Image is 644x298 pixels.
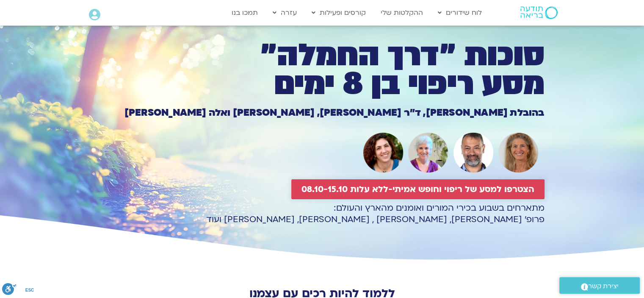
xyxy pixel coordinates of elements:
[434,5,486,21] a: לוח שידורים
[559,277,640,294] a: יצירת קשר
[376,5,427,21] a: ההקלטות שלי
[100,202,544,225] p: מתארחים בשבוע בכירי המורים ואומנים מהארץ והעולם: פרופ׳ [PERSON_NAME], [PERSON_NAME] , [PERSON_NAM...
[291,179,544,199] a: הצטרפו למסע של ריפוי וחופש אמיתי-ללא עלות 08.10-15.10
[307,5,370,21] a: קורסים ופעילות
[227,5,262,21] a: תמכו בנו
[301,184,534,194] span: הצטרפו למסע של ריפוי וחופש אמיתי-ללא עלות 08.10-15.10
[100,41,544,99] h1: סוכות ״דרך החמלה״ מסע ריפוי בן 8 ימים
[268,5,301,21] a: עזרה
[520,6,558,19] img: תודעה בריאה
[588,281,619,292] span: יצירת קשר
[100,108,544,117] h1: בהובלת [PERSON_NAME], ד״ר [PERSON_NAME], [PERSON_NAME] ואלה [PERSON_NAME]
